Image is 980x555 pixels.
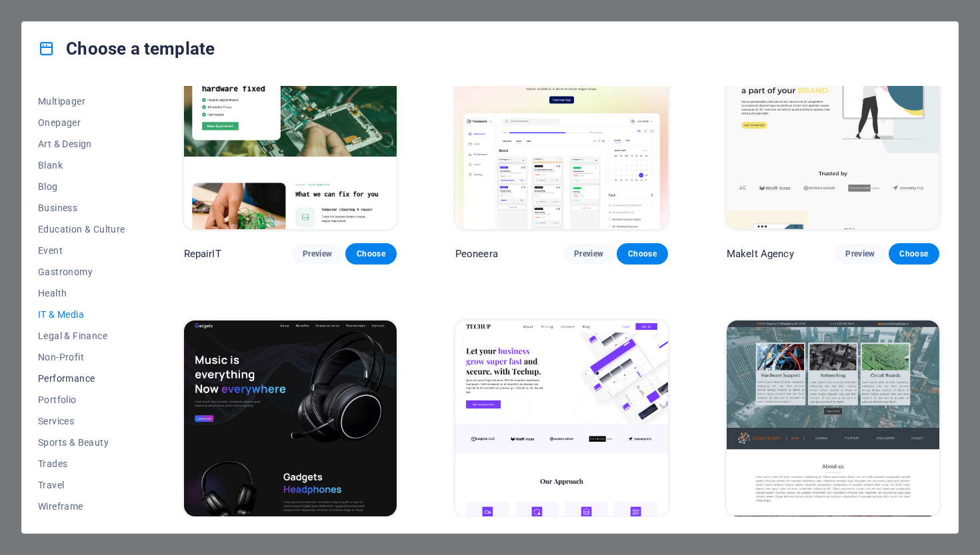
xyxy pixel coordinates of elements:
span: Choose [899,249,929,259]
span: Trades [38,458,125,469]
span: Choose [627,249,657,259]
span: Health [38,288,125,298]
p: MakeIt Agency [727,247,794,261]
button: Blog [38,176,125,197]
img: TechUp [455,320,668,516]
span: Portfolio [38,394,125,405]
h4: Choose a template [38,38,215,59]
button: IT & Media [38,304,125,325]
button: Blank [38,155,125,176]
img: MakeIt Agency [727,33,939,229]
span: Non-Profit [38,352,125,362]
span: IT & Media [38,309,125,320]
button: Art & Design [38,133,125,155]
button: Performance [38,368,125,389]
button: Event [38,240,125,261]
button: Business [38,197,125,219]
button: Portfolio [38,389,125,410]
img: RepairIT [184,33,397,229]
button: Choose [617,243,667,265]
button: Education & Culture [38,219,125,240]
span: Preview [845,249,875,259]
span: Blog [38,181,125,192]
span: Gastronomy [38,267,125,277]
span: Event [38,245,125,256]
button: Choose [345,243,396,265]
button: Services [38,410,125,432]
span: Preview [303,249,332,259]
button: Non-Profit [38,346,125,368]
span: Performance [38,373,125,384]
span: Art & Design [38,139,125,149]
span: Multipager [38,96,125,107]
p: RepairIT [184,247,221,261]
span: Preview [574,249,603,259]
button: Preview [292,243,343,265]
span: Services [38,416,125,426]
p: Peoneera [455,247,498,261]
button: Trades [38,453,125,474]
button: Sports & Beauty [38,432,125,453]
button: Legal & Finance [38,325,125,346]
button: Wireframe [38,496,125,517]
button: Choose [889,243,939,265]
span: Business [38,203,125,213]
span: Blank [38,160,125,171]
span: Sports & Beauty [38,437,125,448]
span: Onepager [38,117,125,128]
button: Preview [563,243,614,265]
span: Choose [356,249,385,259]
img: Peoneera [455,33,668,229]
button: Health [38,282,125,304]
button: Onepager [38,112,125,133]
img: Gadgets [184,320,397,516]
button: Travel [38,474,125,496]
span: Legal & Finance [38,330,125,341]
button: Gastronomy [38,261,125,282]
span: Wireframe [38,501,125,512]
span: Travel [38,480,125,490]
img: Data Systems [727,320,939,516]
span: Education & Culture [38,224,125,235]
button: Multipager [38,91,125,112]
button: Preview [835,243,885,265]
